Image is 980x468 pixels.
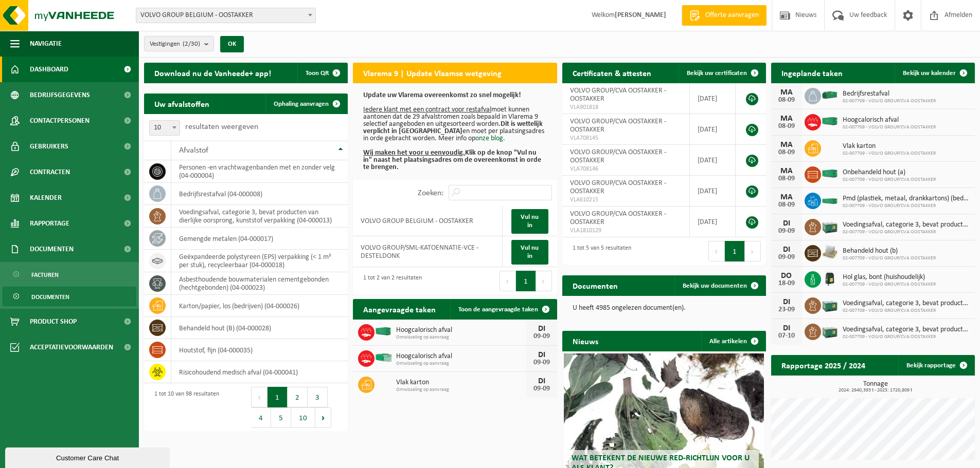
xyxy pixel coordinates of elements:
[821,169,839,178] img: HK-XC-40-GN-00
[30,82,90,108] span: Bedrijfsgegevens
[500,271,516,291] button: Previous
[363,149,541,171] b: Klik op de knop "Vul nu in" naast het plaatsingsadres om de overeenkomst in orde te brengen.
[843,247,936,255] span: Behandeld hout (b)
[570,179,666,195] span: VOLVO GROUP/CVA OOSTAKKER - OOSTAKKER
[308,387,328,407] button: 3
[898,355,974,376] a: Bekijk rapportage
[171,250,348,272] td: geëxpandeerde polystyreen (EPS) verpakking (< 1 m² per stuk), recycleerbaar (04-000018)
[776,193,797,201] div: MA
[776,123,797,130] div: 08-09
[171,295,348,317] td: karton/papier, los (bedrijven) (04-000026)
[776,388,975,393] span: 2024: 2640,393 t - 2025: 1720,809 t
[776,298,797,306] div: DI
[396,326,526,334] span: Hoogcalorisch afval
[353,205,503,236] td: VOLVO GROUP BELGIUM - OOSTAKKER
[843,116,936,124] span: Hoogcalorisch afval
[843,90,936,98] span: Bedrijfsrestafval
[149,120,180,136] span: 10
[375,353,392,362] img: HK-XP-30-GN-00
[171,228,348,250] td: gemengde metalen (04-000017)
[30,159,70,185] span: Contracten
[179,146,208,155] span: Afvalstof
[674,275,765,296] a: Bekijk uw documenten
[776,246,797,254] div: DI
[570,165,682,173] span: VLA708146
[843,221,970,229] span: Voedingsafval, categorie 3, bevat producten van dierlijke oorsprong, kunststof v...
[516,271,536,291] button: 1
[843,124,936,130] span: 02-007709 - VOLVO GROUP/CVA OOSTAKKER
[821,296,839,313] img: PB-LB-0680-HPE-GN-01
[150,36,200,52] span: Vestigingen
[567,240,631,263] div: 1 tot 5 van 5 resultaten
[562,275,628,295] h2: Documenten
[570,134,682,142] span: VLA708145
[5,445,172,468] iframe: chat widget
[776,272,797,280] div: DO
[562,63,662,83] h2: Certificaten & attesten
[396,352,526,361] span: Hoogcalorisch afval
[353,63,512,83] h2: Vlarema 9 | Update Vlaamse wetgeving
[821,117,839,126] img: HK-XC-40-GN-00
[353,236,503,267] td: VOLVO GROUP/SML-KATOENNATIE-VCE - DESTELDONK
[776,167,797,175] div: MA
[475,135,505,142] a: onze blog.
[30,309,77,334] span: Product Shop
[843,308,970,314] span: 02-007709 - VOLVO GROUP/CVA OOSTAKKER
[220,36,244,52] button: OK
[136,8,315,23] span: VOLVO GROUP BELGIUM - OOSTAKKER
[531,377,552,385] div: DI
[30,185,62,211] span: Kalender
[396,387,526,393] span: Omwisseling op aanvraag
[776,306,797,313] div: 23-09
[150,121,180,135] span: 10
[30,31,62,57] span: Navigatie
[171,205,348,228] td: voedingsafval, categorie 3, bevat producten van dierlijke oorsprong, kunststof verpakking (04-000...
[776,149,797,156] div: 08-09
[776,324,797,332] div: DI
[903,70,956,77] span: Bekijk uw kalender
[251,407,271,428] button: 4
[30,211,69,236] span: Rapportage
[776,219,797,228] div: DI
[570,196,682,204] span: VLA610215
[30,334,113,360] span: Acceptatievoorwaarden
[31,287,69,307] span: Documenten
[396,334,526,341] span: Omwisseling op aanvraag
[690,207,736,237] td: [DATE]
[396,361,526,367] span: Omwisseling op aanvraag
[776,332,797,340] div: 07-10
[570,118,666,134] span: VOLVO GROUP/CVA OOSTAKKER - OOSTAKKER
[30,108,90,134] span: Contactpersonen
[776,228,797,235] div: 09-09
[682,5,767,26] a: Offerte aanvragen
[573,305,756,312] p: U heeft 4985 ongelezen document(en).
[531,385,552,392] div: 09-09
[183,41,200,47] count: (2/30)
[358,270,422,292] div: 1 tot 2 van 2 resultaten
[418,189,443,197] label: Zoeken:
[843,151,936,157] span: 02-007709 - VOLVO GROUP/CVA OOSTAKKER
[274,101,329,107] span: Ophaling aanvragen
[144,93,220,114] h2: Uw afvalstoffen
[821,217,839,235] img: PB-LB-0680-HPE-GN-01
[843,273,936,282] span: Hol glas, bont (huishoudelijk)
[703,10,761,21] span: Offerte aanvragen
[30,134,68,159] span: Gebruikers
[570,210,666,226] span: VOLVO GROUP/CVA OOSTAKKER - OOSTAKKER
[268,387,288,407] button: 1
[149,386,219,429] div: 1 tot 10 van 98 resultaten
[776,115,797,123] div: MA
[821,270,839,287] img: CR-HR-1C-1000-PES-01
[687,70,747,77] span: Bekijk uw certificaten
[171,160,348,183] td: personen -en vrachtwagenbanden met en zonder velg (04-000004)
[363,92,546,171] p: moet kunnen aantonen dat de 29 afvalstromen zoals bepaald in Vlarema 9 selectief aangeboden en ui...
[171,361,348,383] td: risicohoudend medisch afval (04-000041)
[843,326,970,334] span: Voedingsafval, categorie 3, bevat producten van dierlijke oorsprong, kunststof v...
[771,355,876,375] h2: Rapportage 2025 / 2024
[776,201,797,209] div: 08-09
[531,325,552,333] div: DI
[171,183,348,205] td: bedrijfsrestafval (04-000008)
[450,299,556,320] a: Toon de aangevraagde taken
[690,83,736,114] td: [DATE]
